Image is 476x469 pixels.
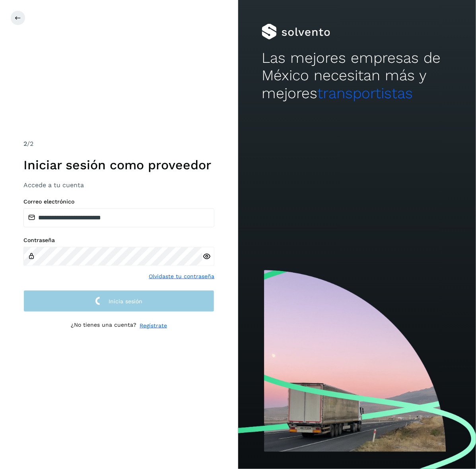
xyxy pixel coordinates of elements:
label: Correo electrónico [23,198,214,205]
span: Inicia sesión [109,298,142,304]
span: transportistas [317,85,413,102]
h1: Iniciar sesión como proveedor [23,157,214,172]
div: /2 [23,139,214,149]
a: Olvidaste tu contraseña [149,272,214,281]
h2: Las mejores empresas de México necesitan más y mejores [262,49,452,102]
p: ¿No tienes una cuenta? [71,322,136,330]
label: Contraseña [23,237,214,244]
a: Regístrate [140,322,167,330]
h3: Accede a tu cuenta [23,181,214,189]
button: Inicia sesión [23,290,214,312]
span: 2 [23,140,27,147]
